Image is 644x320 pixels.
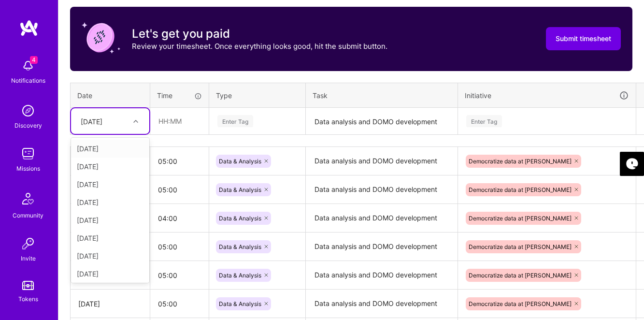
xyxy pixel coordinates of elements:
[469,186,572,193] span: Democratize data at [PERSON_NAME]
[150,262,209,288] input: HH:MM
[469,158,572,165] span: Democratize data at [PERSON_NAME]
[132,27,387,41] h3: Let's get you paid
[71,247,149,265] div: [DATE]
[18,101,38,120] img: discovery
[150,234,209,260] input: HH:MM
[71,193,149,211] div: [DATE]
[219,272,261,279] span: Data & Analysis
[307,291,457,317] textarea: Data analysis and DOMO development
[71,265,149,283] div: [DATE]
[150,177,209,203] input: HH:MM
[71,158,149,175] div: [DATE]
[466,114,502,129] div: Enter Tag
[19,19,39,37] img: logo
[71,229,149,247] div: [DATE]
[22,281,34,290] img: tokens
[13,210,43,220] div: Community
[71,83,150,108] th: Date
[219,300,261,307] span: Data & Analysis
[307,233,457,260] textarea: Data analysis and DOMO development
[306,83,458,108] th: Task
[18,56,38,75] img: bell
[71,140,149,158] div: [DATE]
[469,243,572,250] span: Democratize data at [PERSON_NAME]
[469,272,572,279] span: Democratize data at [PERSON_NAME]
[219,243,261,250] span: Data & Analysis
[18,234,38,253] img: Invite
[81,116,102,126] div: [DATE]
[219,215,261,222] span: Data & Analysis
[209,83,306,108] th: Type
[469,215,572,222] span: Democratize data at [PERSON_NAME]
[157,90,202,101] div: Time
[151,108,208,134] input: HH:MM
[307,205,457,232] textarea: Data analysis and DOMO development
[307,262,457,289] textarea: Data analysis and DOMO development
[82,18,120,57] img: coin
[150,148,209,174] input: HH:MM
[71,175,149,193] div: [DATE]
[11,75,45,86] div: Notifications
[546,27,621,50] button: Submit timesheet
[219,186,261,193] span: Data & Analysis
[21,253,36,263] div: Invite
[18,294,38,304] div: Tokens
[150,205,209,231] input: HH:MM
[465,90,629,101] div: Initiative
[18,144,38,163] img: teamwork
[469,300,572,307] span: Democratize data at [PERSON_NAME]
[30,56,38,64] span: 4
[219,158,261,165] span: Data & Analysis
[133,119,138,124] i: icon Chevron
[78,299,142,309] div: [DATE]
[132,41,387,51] p: Review your timesheet. Once everything looks good, hit the submit button.
[16,187,40,210] img: Community
[150,291,209,317] input: HH:MM
[307,148,457,175] textarea: Data analysis and DOMO development
[217,114,253,129] div: Enter Tag
[307,176,457,203] textarea: Data analysis and DOMO development
[14,120,42,131] div: Discovery
[16,163,40,174] div: Missions
[71,211,149,229] div: [DATE]
[556,34,611,44] span: Submit timesheet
